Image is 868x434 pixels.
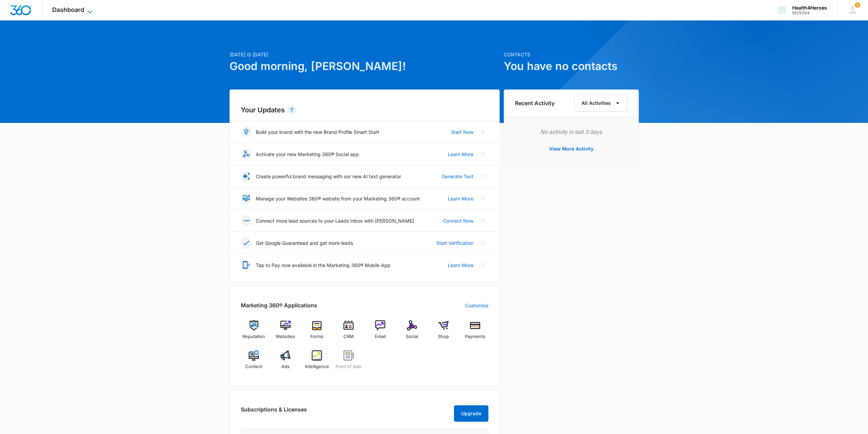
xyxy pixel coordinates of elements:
[477,215,488,226] button: Close
[465,333,485,340] span: Payments
[230,58,500,74] h1: Good morning, [PERSON_NAME]!
[375,333,386,340] span: Email
[336,320,362,345] a: CRM
[477,193,488,204] button: Close
[245,363,262,370] span: Content
[256,173,401,180] p: Create powerful brand messaging with our new AI text generator
[477,149,488,159] button: Close
[442,173,473,180] a: Generate Text
[343,333,354,340] span: CRM
[436,239,473,247] a: Start Verification
[477,126,488,137] button: Close
[256,239,353,247] p: Get Google Guaranteed and get more leads
[515,99,555,107] h6: Recent Activity
[241,320,267,345] a: Reputation
[336,363,362,370] span: Point of Sale
[304,350,330,375] a: Intelligence
[241,301,317,309] h2: Marketing 360® Applications
[792,11,827,15] div: account id
[272,320,298,345] a: Websites
[504,51,639,58] p: Contacts
[574,95,628,112] button: All Activities
[310,333,323,340] span: Forms
[451,128,473,136] a: Start Now
[448,151,473,158] a: Learn More
[272,350,298,375] a: Ads
[304,320,330,345] a: Forms
[256,151,359,158] p: Activate your new Marketing 360® Social app
[256,195,420,202] p: Manage your Websites 360® website from your Marketing 360® account
[462,320,488,345] a: Payments
[406,333,418,340] span: Social
[288,106,296,114] div: 7
[448,195,473,202] a: Learn More
[477,260,488,270] button: Close
[367,320,394,345] a: Email
[855,2,860,8] div: notifications count
[430,320,457,345] a: Shop
[305,363,329,370] span: Intelligence
[336,350,362,375] a: Point of Sale
[242,333,265,340] span: Reputation
[542,141,600,157] button: View More Activity
[855,2,860,8] span: 1
[241,350,267,375] a: Content
[241,105,488,115] h2: Your Updates
[276,333,295,340] span: Websites
[454,405,488,422] button: Upgrade
[52,6,84,13] span: Dashboard
[230,51,500,58] p: [DATE] is [DATE]
[443,217,473,224] a: Connect Now
[256,262,391,269] p: Tap to Pay now available in the Marketing 360® Mobile App
[241,405,307,419] h2: Subscriptions & Licenses
[465,302,488,309] a: Customize
[281,363,290,370] span: Ads
[792,5,827,11] div: account name
[438,333,449,340] span: Shop
[504,58,639,74] h1: You have no contacts
[256,217,414,224] p: Connect more lead sources to your Leads Inbox with [PERSON_NAME]
[448,262,473,269] a: Learn More
[477,171,488,182] button: Close
[256,128,379,136] p: Build your brand with the new Brand Profile Smart Start
[477,237,488,248] button: Close
[399,320,425,345] a: Social
[515,128,628,136] p: No activity in last 3 days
